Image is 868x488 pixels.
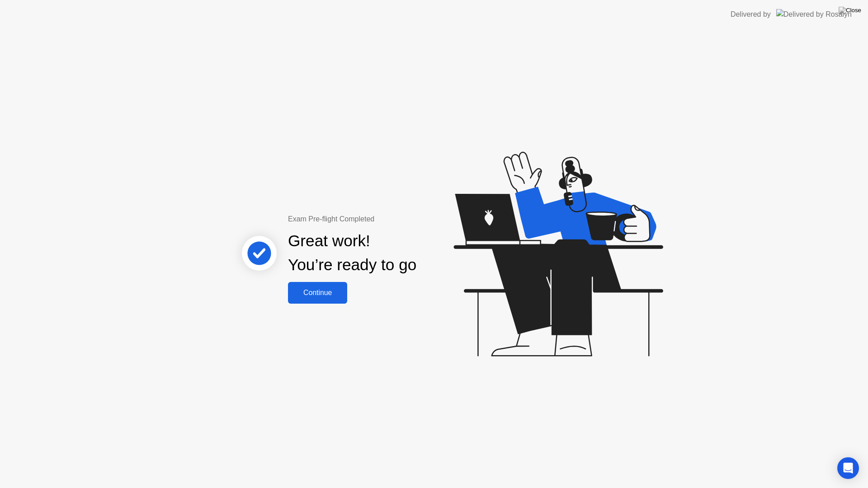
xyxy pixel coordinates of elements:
div: Exam Pre-flight Completed [288,214,475,225]
div: Delivered by [731,9,771,20]
img: Close [839,7,861,14]
div: Open Intercom Messenger [837,457,859,479]
div: Continue [291,289,344,297]
div: Great work! You’re ready to go [288,229,416,277]
img: Delivered by Rosalyn [776,9,852,19]
button: Continue [288,282,347,304]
